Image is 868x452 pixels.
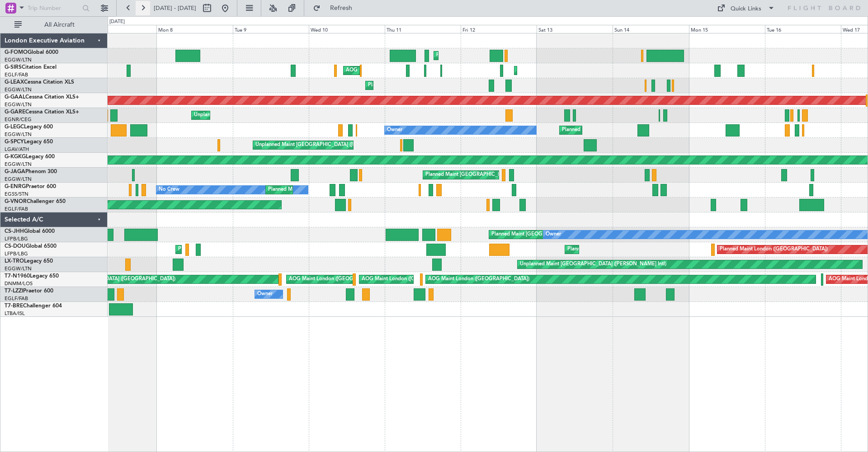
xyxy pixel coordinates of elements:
a: LGAV/ATH [5,146,29,153]
div: Mon 8 [156,25,232,33]
a: T7-BREChallenger 604 [5,303,62,309]
span: G-JAGA [5,169,25,174]
div: Planned Maint [GEOGRAPHIC_DATA] ([GEOGRAPHIC_DATA]) [436,49,579,62]
button: All Aircraft [10,18,98,32]
a: CS-DOUGlobal 6500 [5,244,57,249]
span: G-KGKG [5,154,26,160]
a: DNMM/LOS [5,280,33,287]
a: EGLF/FAB [5,71,28,78]
a: EGGW/LTN [5,161,32,168]
div: Planned Maint [GEOGRAPHIC_DATA] ([GEOGRAPHIC_DATA]) [178,243,321,256]
div: Owner [257,287,273,301]
span: T7-LZZI [5,288,23,294]
div: Planned Maint [GEOGRAPHIC_DATA] ([GEOGRAPHIC_DATA]) [268,183,410,197]
a: LTBA/ISL [5,310,25,317]
div: Planned Maint [GEOGRAPHIC_DATA] ([GEOGRAPHIC_DATA]) [562,123,704,137]
span: T7-N1960 [5,273,30,279]
div: Sat 13 [537,25,613,33]
button: Refresh [309,1,363,15]
div: Planned Maint London ([GEOGRAPHIC_DATA]) [720,243,828,256]
a: T7-LZZIPraetor 600 [5,288,53,294]
div: Sun 7 [80,25,156,33]
div: Unplanned Maint [GEOGRAPHIC_DATA] ([PERSON_NAME] Intl) [255,138,402,152]
span: G-SIRS [5,65,22,70]
div: Fri 12 [461,25,537,33]
a: G-LEGCLegacy 600 [5,124,53,130]
span: G-SPCY [5,139,24,145]
div: No Crew [159,183,179,197]
div: Unplanned Maint Chester [194,108,252,122]
a: EGGW/LTN [5,56,32,63]
span: T7-BRE [5,303,23,309]
span: LX-TRO [5,259,24,264]
div: AOG Maint [PERSON_NAME] [346,64,415,77]
input: Trip Number [28,1,80,15]
div: Planned Maint [GEOGRAPHIC_DATA] ([GEOGRAPHIC_DATA]) [567,243,710,256]
span: All Aircraft [24,22,95,28]
a: EGLF/FAB [5,206,28,212]
div: AOG Maint London ([GEOGRAPHIC_DATA]) [362,273,463,286]
span: G-LEGC [5,124,24,130]
span: G-FOMO [5,50,28,55]
a: G-FOMOGlobal 6000 [5,50,58,55]
span: G-GAAL [5,94,25,100]
span: G-ENRG [5,184,26,189]
div: Wed 10 [309,25,385,33]
div: [DATE] [109,18,125,26]
a: LFPB/LBG [5,235,28,242]
div: Planned Maint [GEOGRAPHIC_DATA] ([GEOGRAPHIC_DATA]) [425,168,568,182]
a: G-SPCYLegacy 650 [5,139,53,145]
span: [DATE] - [DATE] [154,4,196,12]
button: Quick Links [712,1,779,15]
a: EGGW/LTN [5,265,32,272]
div: Tue 16 [765,25,841,33]
a: G-KGKGLegacy 600 [5,154,55,160]
div: Owner [546,228,561,241]
a: EGGW/LTN [5,176,32,183]
a: EGGW/LTN [5,101,32,108]
span: G-VNOR [5,199,27,204]
span: CS-JHH [5,229,24,234]
a: EGSS/STN [5,191,28,198]
div: Quick Links [731,5,761,14]
a: G-GAALCessna Citation XLS+ [5,94,79,100]
a: EGGW/LTN [5,86,32,93]
a: EGNR/CEG [5,116,32,123]
div: Mon 15 [689,25,765,33]
a: EGLF/FAB [5,295,28,302]
a: T7-N1960Legacy 650 [5,273,59,279]
a: LFPB/LBG [5,250,28,257]
span: Refresh [322,5,360,11]
a: G-SIRSCitation Excel [5,65,57,70]
a: G-GARECessna Citation XLS+ [5,109,79,115]
div: AOG Maint London ([GEOGRAPHIC_DATA]) [428,273,529,286]
div: Thu 11 [385,25,461,33]
div: Tue 9 [233,25,309,33]
a: CS-JHHGlobal 6000 [5,229,55,234]
span: CS-DOU [5,244,26,249]
a: LX-TROLegacy 650 [5,259,53,264]
span: G-LEAX [5,80,24,85]
a: G-LEAXCessna Citation XLS [5,80,74,85]
div: Planned Maint [GEOGRAPHIC_DATA] ([GEOGRAPHIC_DATA]) [368,79,510,92]
div: AOG Maint London ([GEOGRAPHIC_DATA]) [289,273,390,286]
a: G-VNORChallenger 650 [5,199,66,204]
div: Planned Maint [GEOGRAPHIC_DATA] ([GEOGRAPHIC_DATA]) [517,64,659,77]
a: G-JAGAPhenom 300 [5,169,57,174]
div: Sun 14 [613,25,689,33]
a: G-ENRGPraetor 600 [5,184,56,189]
div: Unplanned Maint [GEOGRAPHIC_DATA] ([PERSON_NAME] Intl) [520,258,666,271]
span: G-GARE [5,109,25,115]
div: Planned Maint [GEOGRAPHIC_DATA] ([GEOGRAPHIC_DATA]) [491,228,634,241]
a: EGGW/LTN [5,131,32,138]
div: Owner [387,123,402,137]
